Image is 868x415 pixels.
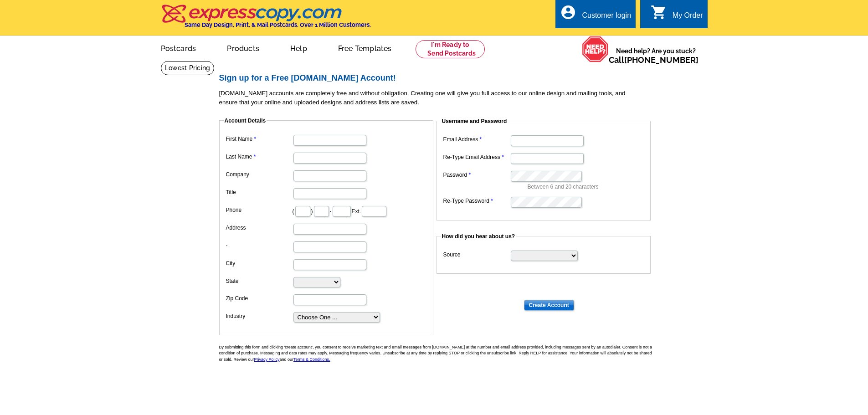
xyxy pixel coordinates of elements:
a: Free Templates [324,37,406,58]
div: Customer login [582,11,631,24]
i: account_circle [560,4,576,20]
label: Re-Type Password [443,197,510,205]
a: Help [276,37,322,58]
label: Last Name [226,153,293,161]
a: account_circle Customer login [560,10,631,21]
h2: Sign up for a Free [DOMAIN_NAME] Account! [219,73,657,83]
legend: Username and Password [441,117,508,125]
label: Zip Code [226,294,293,302]
a: Terms & Conditions. [293,357,330,362]
span: Call [609,55,699,65]
legend: Account Details [224,117,267,125]
label: City [226,259,293,267]
label: State [226,277,293,285]
label: Source [443,251,510,259]
a: Privacy Policy [254,357,280,362]
a: Postcards [146,37,211,58]
label: Re-Type Email Address [443,153,510,161]
input: Create Account [524,300,574,311]
label: - [226,241,293,250]
a: Same Day Design, Print, & Mail Postcards. Over 1 Million Customers. [161,11,371,28]
a: Products [212,37,274,58]
a: shopping_cart My Order [651,10,703,21]
span: Need help? Are you stuck? [609,46,703,65]
label: Company [226,170,293,179]
label: Password [443,171,510,179]
p: Between 6 and 20 characters [528,183,646,191]
label: Email Address [443,135,510,143]
div: My Order [673,11,703,24]
h4: Same Day Design, Print, & Mail Postcards. Over 1 Million Customers. [185,21,371,28]
label: First Name [226,135,293,143]
p: By submitting this form and clicking 'create account', you consent to receive marketing text and ... [219,344,657,363]
label: Address [226,224,293,232]
legend: How did you hear about us? [441,232,516,241]
label: Phone [226,206,293,214]
label: Industry [226,312,293,320]
img: help [582,36,609,62]
a: [PHONE_NUMBER] [624,55,699,65]
dd: ( ) - Ext. [224,204,429,218]
label: Title [226,188,293,196]
i: shopping_cart [651,4,667,20]
p: [DOMAIN_NAME] accounts are completely free and without obligation. Creating one will give you ful... [219,89,657,107]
